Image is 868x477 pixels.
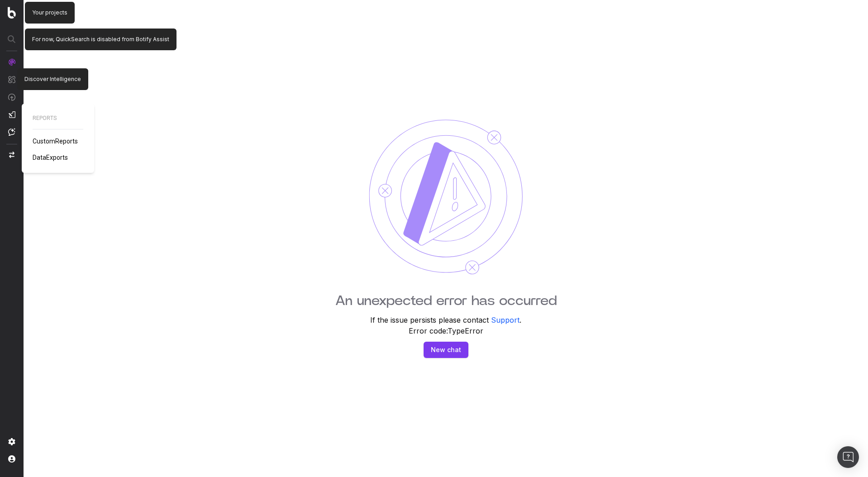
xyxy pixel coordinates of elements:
[33,153,72,162] a: DataExports
[8,7,16,19] img: Botify logo
[491,315,520,325] button: Support
[837,446,859,468] div: Open Intercom Messenger
[8,111,15,118] img: Studio
[8,128,15,136] img: Assist
[8,455,15,463] img: My account
[424,342,468,358] button: New chat
[32,9,67,16] p: Your projects
[335,293,557,309] h1: An unexpected error has occurred
[33,154,68,161] span: DataExports
[33,137,81,146] a: CustomReports
[8,76,15,83] img: Intelligence
[9,152,14,158] img: Switch project
[8,438,15,445] img: Setting
[370,315,521,336] p: If the issue persists please contact . Error code: TypeError
[8,58,15,66] img: Analytics
[32,36,169,43] p: For now, QuickSearch is disabled from Botify Assist
[33,114,83,122] span: REPORTS
[33,138,78,145] span: CustomReports
[17,68,88,90] div: Discover Intelligence
[369,119,523,275] img: Error
[8,93,15,101] img: Activation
